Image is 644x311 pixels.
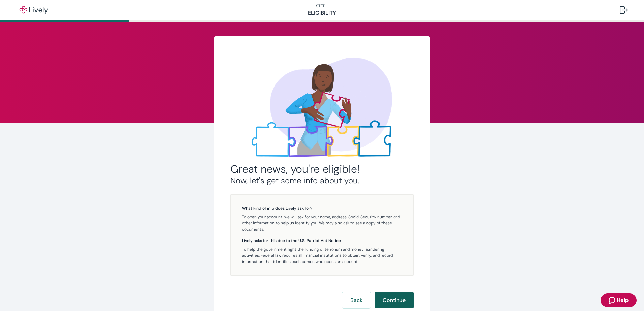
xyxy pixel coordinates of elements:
span: Help [617,296,629,304]
button: Log out [614,2,633,18]
h2: Great news, you're eligible! [230,162,414,176]
svg: Zendesk support icon [609,296,617,304]
button: Continue [375,292,414,308]
img: Lively [15,6,53,14]
p: To open your account, we will ask for your name, address, Social Security number, and other infor... [242,214,402,232]
p: To help the government fight the funding of terrorism and money laundering activities, Federal la... [242,246,402,265]
button: Zendesk support iconHelp [601,293,637,307]
button: Back [342,292,371,308]
h5: Lively asks for this due to the U.S. Patriot Act Notice [242,238,402,244]
h5: What kind of info does Lively ask for? [242,205,402,211]
h3: Now, let's get some info about you. [230,176,414,186]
